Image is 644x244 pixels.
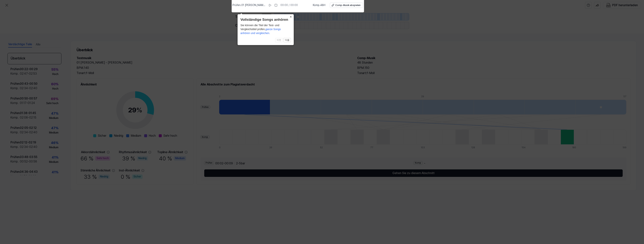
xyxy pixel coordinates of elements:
[330,3,363,8] button: Comp-Musik abspielen
[319,4,320,7] font: .
[240,24,279,31] font: Sie können die Titel der Test- und Vergleichstitel prüfen,
[233,4,265,10] font: 01 [PERSON_NAME] – [PERSON_NAME]
[313,4,319,7] font: Komp
[277,39,281,41] font: 이전
[320,4,325,7] font: 48H
[335,4,361,7] font: Comp-Musik abspielen
[241,4,241,7] font: .
[285,39,289,41] font: 다음
[290,15,292,19] font: ×
[240,18,288,22] font: Vollständige Songs anhören
[240,28,281,35] font: ganze Songs anhören und vergleichen.
[275,38,283,42] button: 이전
[280,4,298,7] font: 00:00 / 00:00
[283,38,291,42] button: 다음
[233,4,241,7] font: Prüfen
[288,14,294,19] button: Schließen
